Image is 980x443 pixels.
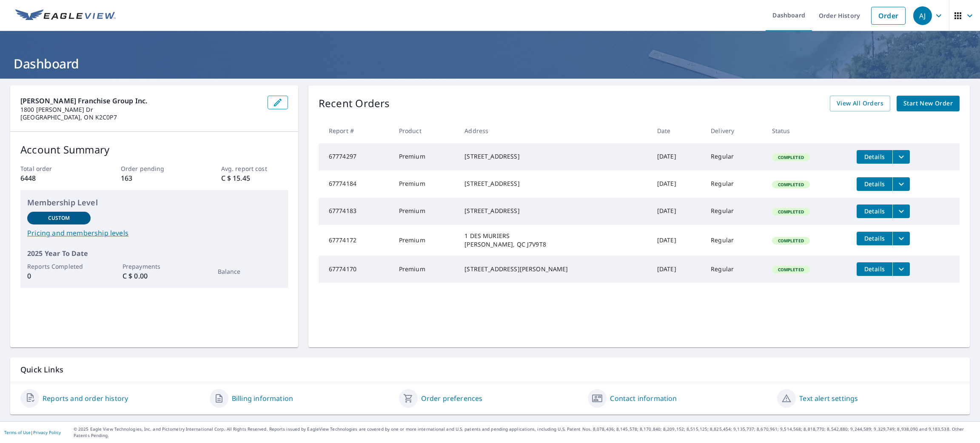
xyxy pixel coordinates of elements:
button: detailsBtn-67774170 [857,262,892,276]
p: Recent Orders [319,96,390,111]
td: Regular [704,198,765,225]
span: Details [862,234,887,242]
a: Pricing and membership levels [27,228,281,238]
a: Start New Order [897,96,960,111]
button: filesDropdownBtn-67774183 [892,204,910,218]
p: 6448 [20,173,87,183]
span: Details [862,153,887,161]
div: [STREET_ADDRESS] [464,179,644,188]
div: [STREET_ADDRESS] [464,207,644,215]
td: Premium [392,225,458,256]
img: EV Logo [15,9,116,22]
p: Custom [48,214,70,222]
p: C $ 0.00 [122,271,186,281]
div: [STREET_ADDRESS] [464,152,644,161]
span: Completed [773,238,809,244]
p: © 2025 Eagle View Technologies, Inc. and Pictometry International Corp. All Rights Reserved. Repo... [74,426,976,439]
td: [DATE] [650,170,704,198]
p: [GEOGRAPHIC_DATA], ON K2C0P7 [20,114,261,121]
span: Completed [773,182,809,187]
span: Completed [773,154,809,160]
a: Order preferences [421,393,483,403]
button: detailsBtn-67774297 [857,150,892,164]
td: 67774297 [319,143,392,170]
a: Order [871,7,906,25]
button: filesDropdownBtn-67774172 [892,232,910,245]
p: Account Summary [20,142,288,157]
p: Avg. report cost [221,164,288,173]
td: Premium [392,143,458,170]
div: 1 DES MURIERS [PERSON_NAME], QC J7V9T8 [464,232,644,249]
p: Reports Completed [27,262,91,271]
button: filesDropdownBtn-67774170 [892,262,910,276]
p: | [4,430,61,435]
td: 67774184 [319,170,392,198]
th: Delivery [704,118,765,143]
span: Completed [773,267,809,273]
th: Report # [319,118,392,143]
td: Premium [392,256,458,283]
p: [PERSON_NAME] Franchise Group Inc. [20,96,261,106]
td: Premium [392,198,458,225]
td: Regular [704,170,765,198]
a: Contact information [610,393,677,403]
th: Product [392,118,458,143]
td: [DATE] [650,225,704,256]
h1: Dashboard [10,55,970,72]
p: Order pending [121,164,188,173]
td: Premium [392,170,458,198]
a: View All Orders [830,96,890,111]
p: 0 [27,271,91,281]
a: Text alert settings [799,393,858,403]
td: 67774170 [319,256,392,283]
p: Balance [218,267,281,276]
td: Regular [704,143,765,170]
p: 163 [121,173,188,183]
td: Regular [704,225,765,256]
a: Billing information [232,393,293,403]
th: Status [765,118,850,143]
th: Date [650,118,704,143]
a: Reports and order history [43,393,128,403]
td: 67774183 [319,198,392,225]
td: Regular [704,256,765,283]
span: Details [862,265,887,273]
td: [DATE] [650,143,704,170]
button: detailsBtn-67774183 [857,204,892,218]
p: 1800 [PERSON_NAME] Dr [20,106,261,114]
p: Prepayments [122,262,186,271]
td: 67774172 [319,225,392,256]
button: detailsBtn-67774172 [857,232,892,245]
th: Address [458,118,650,143]
p: Membership Level [27,197,281,208]
a: Privacy Policy [33,429,61,435]
span: Completed [773,209,809,215]
button: detailsBtn-67774184 [857,177,892,191]
p: C $ 15.45 [221,173,288,183]
span: Details [862,207,887,215]
div: [STREET_ADDRESS][PERSON_NAME] [464,265,644,273]
button: filesDropdownBtn-67774297 [892,150,910,164]
div: AJ [913,6,932,25]
td: [DATE] [650,198,704,225]
span: Start New Order [903,98,953,109]
p: Quick Links [20,364,960,375]
a: Terms of Use [4,429,31,435]
td: [DATE] [650,256,704,283]
p: Total order [20,164,87,173]
button: filesDropdownBtn-67774184 [892,177,910,191]
span: View All Orders [837,98,883,109]
p: 2025 Year To Date [27,248,281,258]
span: Details [862,180,887,188]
